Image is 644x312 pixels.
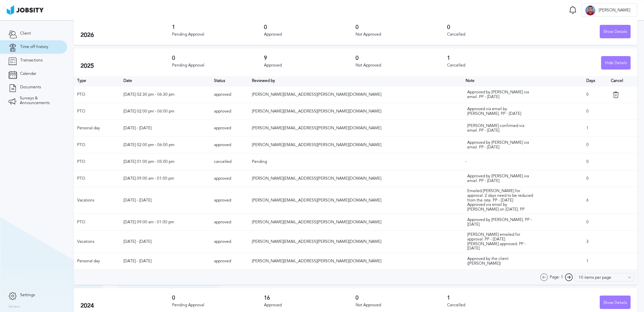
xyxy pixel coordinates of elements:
[252,159,267,164] span: Pending
[120,187,211,214] td: [DATE] - [DATE]
[120,137,211,153] td: [DATE] 02:00 pm - 06:00 pm
[74,214,120,231] td: PTO
[20,293,35,298] span: Settings
[20,96,59,105] span: Surveys & Announcements
[20,31,31,36] span: Client
[211,103,249,120] td: approved
[172,63,264,68] div: Pending Approval
[447,55,539,61] h3: 1
[20,72,36,76] span: Calendar
[583,214,607,231] td: 0
[467,232,534,251] div: [PERSON_NAME] emailed for approval. PP - [DATE] [PERSON_NAME] approved. PP - [DATE]
[252,220,381,224] span: [PERSON_NAME][EMAIL_ADDRESS][PERSON_NAME][DOMAIN_NAME]
[74,76,120,86] th: Type
[74,103,120,120] td: PTO
[356,55,447,61] h3: 0
[550,275,563,280] span: Page: 1
[356,295,447,301] h3: 0
[252,239,381,244] span: [PERSON_NAME][EMAIL_ADDRESS][PERSON_NAME][DOMAIN_NAME]
[172,24,264,30] h3: 1
[264,32,356,37] div: Approved
[583,120,607,137] td: 1
[356,303,447,308] div: Not Approved
[80,302,172,309] h2: 2024
[20,85,41,90] span: Documents
[74,170,120,187] td: PTO
[252,126,381,130] span: [PERSON_NAME][EMAIL_ADDRESS][PERSON_NAME][DOMAIN_NAME]
[447,295,539,301] h3: 1
[356,32,447,37] div: Not Approved
[120,253,211,270] td: [DATE] - [DATE]
[211,170,249,187] td: approved
[120,76,211,86] th: Toggle SortBy
[264,63,356,68] div: Approved
[80,32,172,39] h2: 2026
[172,295,264,301] h3: 0
[120,231,211,253] td: [DATE] - [DATE]
[582,3,637,17] button: C[PERSON_NAME]
[211,153,249,170] td: cancelled
[74,253,120,270] td: Personal day
[211,76,249,86] th: Toggle SortBy
[583,170,607,187] td: 0
[211,214,249,231] td: approved
[172,32,264,37] div: Pending Approval
[583,187,607,214] td: 6
[172,303,264,308] div: Pending Approval
[172,55,264,61] h3: 0
[74,137,120,153] td: PTO
[583,103,607,120] td: 0
[467,107,534,116] div: Approved via email by [PERSON_NAME]. PP - [DATE]
[601,56,630,70] div: Hide Details
[467,140,534,150] div: Approved by [PERSON_NAME] via email. PP - [DATE]
[211,137,249,153] td: approved
[74,187,120,214] td: Vacations
[264,295,356,301] h3: 16
[583,153,607,170] td: 0
[211,120,249,137] td: approved
[8,305,21,309] label: Version:
[467,257,534,266] div: Approved by the client ([PERSON_NAME])
[211,86,249,103] td: approved
[252,176,381,181] span: [PERSON_NAME][EMAIL_ADDRESS][PERSON_NAME][DOMAIN_NAME]
[120,103,211,120] td: [DATE] 02:00 pm - 06:00 pm
[447,24,539,30] h3: 0
[356,63,447,68] div: Not Approved
[264,24,356,30] h3: 0
[462,76,583,86] th: Toggle SortBy
[600,25,631,38] button: Show Details
[447,63,539,68] div: Cancelled
[74,153,120,170] td: PTO
[583,137,607,153] td: 0
[74,86,120,103] td: PTO
[583,253,607,270] td: 1
[252,142,381,147] span: [PERSON_NAME][EMAIL_ADDRESS][PERSON_NAME][DOMAIN_NAME]
[583,86,607,103] td: 0
[80,62,172,70] h2: 2025
[600,296,630,309] div: Show Details
[583,231,607,253] td: 3
[74,120,120,137] td: Personal day
[7,5,44,15] img: ab4bad089aa723f57921c736e9817d99.png
[466,159,467,164] span: -
[252,198,381,203] span: [PERSON_NAME][EMAIL_ADDRESS][PERSON_NAME][DOMAIN_NAME]
[467,189,534,212] div: Emailed [PERSON_NAME] for approval. 2 days need to be reduced from the rate. PP - [DATE] Approved...
[600,25,630,39] div: Show Details
[120,214,211,231] td: [DATE] 09:00 am - 01:00 pm
[211,253,249,270] td: approved
[252,259,381,263] span: [PERSON_NAME][EMAIL_ADDRESS][PERSON_NAME][DOMAIN_NAME]
[74,231,120,253] td: Vacations
[600,296,631,309] button: Show Details
[120,153,211,170] td: [DATE] 01:00 pm - 05:00 pm
[467,124,534,133] div: [PERSON_NAME] confirmed via email. PP - [DATE]
[252,92,381,97] span: [PERSON_NAME][EMAIL_ADDRESS][PERSON_NAME][DOMAIN_NAME]
[447,32,539,37] div: Cancelled
[264,55,356,61] h3: 9
[601,56,631,70] button: Hide Details
[585,5,595,15] div: C
[20,45,48,49] span: Time off history
[120,86,211,103] td: [DATE] 02:30 pm - 06:30 pm
[252,109,381,114] span: [PERSON_NAME][EMAIL_ADDRESS][PERSON_NAME][DOMAIN_NAME]
[264,303,356,308] div: Approved
[120,170,211,187] td: [DATE] 09:00 am - 01:00 pm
